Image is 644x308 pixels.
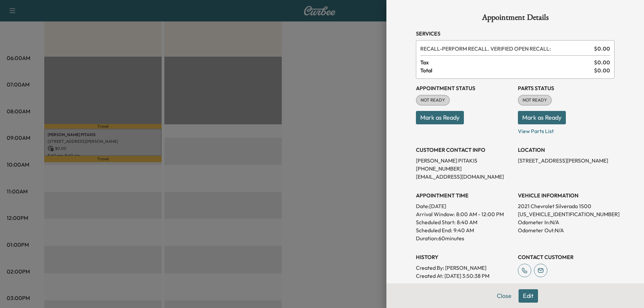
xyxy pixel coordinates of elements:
[456,210,504,218] span: 8:00 AM - 12:00 PM
[416,165,513,173] p: [PHONE_NUMBER]
[420,45,591,53] span: PERFORM RECALL. VERIFIED OPEN RECALL:
[594,45,610,53] span: $ 0.00
[416,253,513,261] h3: History
[416,191,513,199] h3: APPOINTMENT TIME
[518,84,614,92] h3: Parts Status
[416,157,513,165] p: [PERSON_NAME] PITAKIS
[518,146,614,154] h3: LOCATION
[457,218,477,226] p: 8:40 AM
[416,13,614,24] h1: Appointment Details
[416,264,513,272] p: Created By : [PERSON_NAME]
[518,111,566,124] button: Mark as Ready
[518,124,614,135] p: View Parts List
[453,226,474,234] p: 9:40 AM
[518,226,614,234] p: Odometer Out: N/A
[594,66,610,74] span: $ 0.00
[416,202,513,210] p: Date: [DATE]
[416,146,513,154] h3: CUSTOMER CONTACT INFO
[416,111,464,124] button: Mark as Ready
[417,97,449,104] span: NOT READY
[416,218,455,226] p: Scheduled Start:
[416,210,513,218] p: Arrival Window:
[416,234,513,242] p: Duration: 60 minutes
[518,253,614,261] h3: CONTACT CUSTOMER
[518,218,614,226] p: Odometer In: N/A
[518,191,614,199] h3: VEHICLE INFORMATION
[492,289,516,303] button: Close
[519,289,538,303] button: Edit
[518,210,614,218] p: [US_VEHICLE_IDENTIFICATION_NUMBER]
[519,97,551,104] span: NOT READY
[594,58,610,66] span: $ 0.00
[420,66,594,74] span: Total
[518,202,614,210] p: 2021 Chevrolet Silverado 1500
[416,226,452,234] p: Scheduled End:
[416,29,614,38] h3: Services
[416,173,513,181] p: [EMAIL_ADDRESS][DOMAIN_NAME]
[420,58,594,66] span: Tax
[518,157,614,165] p: [STREET_ADDRESS][PERSON_NAME]
[416,272,513,280] p: Created At : [DATE] 3:50:38 PM
[416,84,513,92] h3: Appointment Status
